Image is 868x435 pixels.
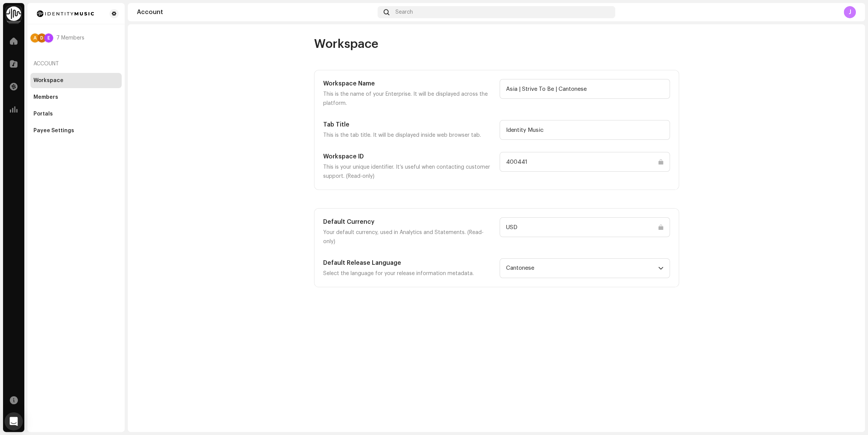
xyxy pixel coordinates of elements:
[323,163,494,181] p: This is your unique identifier. It’s useful when contacting customer support. (Read-only)
[44,33,53,43] div: E
[323,131,494,140] p: This is the tab title. It will be displayed inside web browser tab.
[33,128,74,134] div: Payee Settings
[30,90,122,105] re-m-nav-item: Members
[6,6,21,21] img: 0f74c21f-6d1c-4dbc-9196-dbddad53419e
[323,269,494,278] p: Select the language for your release information metadata.
[33,94,58,100] div: Members
[323,152,494,161] h5: Workspace ID
[500,217,670,237] input: Type something...
[323,79,494,88] h5: Workspace Name
[30,73,122,88] re-m-nav-item: Workspace
[30,106,122,122] re-m-nav-item: Portals
[500,152,670,172] input: Type something...
[844,6,856,18] div: J
[37,33,46,43] div: D
[500,120,670,140] input: Type something...
[30,55,122,73] re-a-nav-header: Account
[323,217,494,226] h5: Default Currency
[658,259,663,278] div: dropdown trigger
[30,33,40,43] div: A
[137,9,374,15] div: Account
[323,228,494,246] p: Your default currency, used in Analytics and Statements. (Read-only)
[500,79,670,99] input: Type something...
[33,9,97,18] img: 185c913a-8839-411b-a7b9-bf647bcb215e
[323,258,494,267] h5: Default Release Language
[323,120,494,129] h5: Tab Title
[30,123,122,138] re-m-nav-item: Payee Settings
[314,36,378,52] span: Workspace
[323,90,494,108] p: This is the name of your Enterprise. It will be displayed across the platform.
[395,9,413,15] span: Search
[33,111,53,117] div: Portals
[5,412,23,430] div: Open Intercom Messenger
[33,78,63,84] div: Workspace
[506,259,658,278] span: Cantonese
[56,35,84,41] span: 7 Members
